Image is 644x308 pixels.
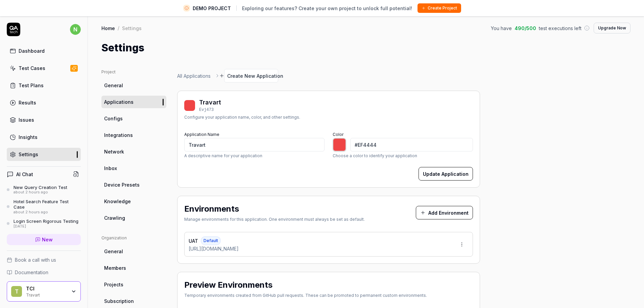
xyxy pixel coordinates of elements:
[184,279,272,291] h2: Preview Environments
[26,292,67,297] div: Travart
[101,212,166,224] a: Crawling
[15,269,48,276] span: Documentation
[19,82,44,89] div: Test Plans
[104,214,125,221] span: Crawling
[101,25,115,31] a: Home
[189,237,198,244] span: UAT
[104,148,124,155] span: Network
[7,234,81,245] a: New
[26,286,67,292] div: TCI
[333,153,473,159] p: Choose a color to identify your application
[491,25,512,32] span: You have
[242,5,412,12] span: Exploring our features? Create your own project to unlock full potential!
[14,218,78,224] div: Login Screen Rigorous Testing
[184,153,325,159] p: A descriptive name for your application
[11,286,22,297] span: T
[15,256,56,263] span: Book a call with us
[104,264,126,271] span: Members
[7,131,81,144] a: Insights
[350,138,473,151] input: #3B82F6
[104,82,123,89] span: General
[7,218,81,229] a: Login Screen Rigorous Testing[DATE]
[416,206,473,219] button: Add Environment
[193,5,231,12] span: DEMO PROJECT
[70,23,81,36] button: n
[184,216,365,222] div: Manage environments for this application. One environment must always be set as default.
[122,25,142,31] div: Settings
[14,210,81,215] div: about 2 hours ago
[104,132,133,139] span: Integrations
[19,134,38,141] div: Insights
[104,281,123,288] span: Projects
[101,262,166,274] a: Members
[333,132,343,137] label: Color
[177,72,211,79] a: All Applications
[19,99,36,106] div: Results
[101,69,166,75] div: Project
[104,165,117,172] span: Inbox
[7,269,81,276] a: Documentation
[101,40,144,55] h1: Settings
[7,199,81,214] a: Hotel Search Feature Test Caseabout 2 hours ago
[201,236,221,245] span: Default
[19,47,45,54] div: Dashboard
[184,114,300,120] div: Configure your application name, color, and other settings.
[101,145,166,158] a: Network
[184,132,219,137] label: Application Name
[7,185,81,195] a: New Query Creation Testabout 2 hours ago
[104,198,131,205] span: Knowledge
[19,116,34,123] div: Issues
[539,25,581,32] span: test executions left
[101,195,166,208] a: Knowledge
[104,98,134,105] span: Applications
[189,245,239,252] span: [URL][DOMAIN_NAME]
[101,295,166,307] a: Subscription
[184,138,325,151] input: My Application
[118,25,119,31] div: /
[104,181,140,188] span: Device Presets
[101,245,166,258] a: General
[70,24,81,35] span: n
[419,167,473,181] button: Update Application
[16,171,33,178] h4: AI Chat
[19,65,45,72] div: Test Cases
[7,256,81,263] a: Book a call with us
[101,162,166,174] a: Inbox
[7,113,81,126] a: Issues
[101,112,166,125] a: Configs
[101,235,166,241] div: Organization
[7,148,81,161] a: Settings
[101,179,166,191] a: Device Presets
[14,185,67,190] div: New Query Creation Test
[7,62,81,75] a: Test Cases
[42,236,53,243] span: New
[101,96,166,108] a: Applications
[104,248,123,255] span: General
[184,292,427,299] div: Temporary environments created from GitHub pull requests. These can be promoted to permanent cust...
[418,3,461,13] button: Create Project
[101,278,166,291] a: Projects
[104,115,123,122] span: Configs
[594,23,630,33] button: Upgrade Now
[224,69,278,82] button: Create New Application
[101,129,166,141] a: Integrations
[19,151,38,158] div: Settings
[184,203,239,215] h2: Environments
[7,96,81,109] a: Results
[14,199,81,210] div: Hotel Search Feature Test Case
[14,190,67,195] div: about 2 hours ago
[199,107,221,113] div: Evj473
[14,224,78,229] div: [DATE]
[7,44,81,57] a: Dashboard
[7,79,81,92] a: Test Plans
[515,25,536,32] span: 490 / 500
[199,98,221,107] div: Travart
[101,79,166,92] a: General
[104,298,134,305] span: Subscription
[7,281,81,302] button: TTCITravart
